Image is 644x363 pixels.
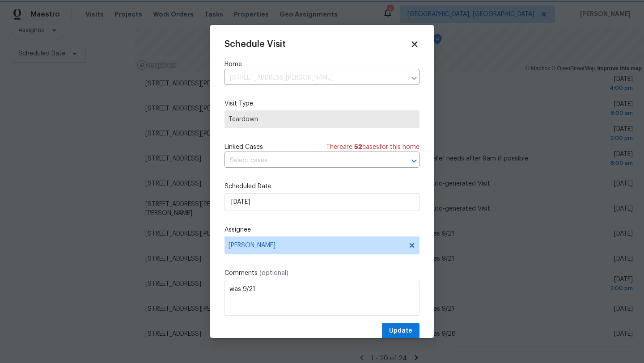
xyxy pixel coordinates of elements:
[259,270,288,276] span: (optional)
[354,144,362,150] span: 52
[225,193,419,211] input: M/D/YYYY
[225,280,419,316] textarea: was 9/21
[225,143,263,152] span: Linked Cases
[225,154,394,168] input: Select cases
[225,225,419,234] label: Assignee
[225,60,419,69] label: Home
[389,325,412,337] span: Update
[225,71,406,85] input: Enter in an address
[225,99,419,108] label: Visit Type
[229,242,404,249] span: [PERSON_NAME]
[408,155,420,167] button: Open
[326,143,419,152] span: There are case s for this home
[382,323,419,339] button: Update
[410,39,419,49] span: Close
[225,40,286,49] span: Schedule Visit
[225,269,419,278] label: Comments
[229,115,415,124] span: Teardown
[225,182,419,191] label: Scheduled Date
